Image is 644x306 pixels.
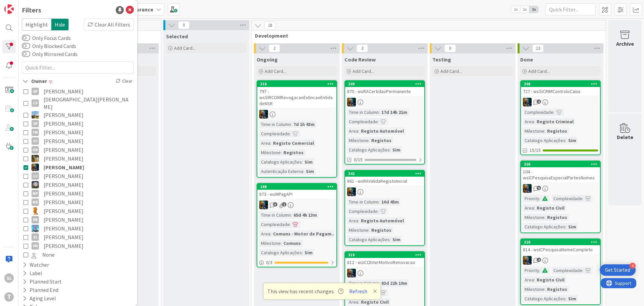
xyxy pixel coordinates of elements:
div: Filters [22,5,41,15]
input: Quick Filter... [545,3,596,15]
span: Add Card... [353,68,374,74]
div: Complexidade [552,267,582,274]
div: 342861 - wsRAValidaRegistoInicial [345,171,424,185]
div: Area [347,127,358,135]
button: AP [PERSON_NAME] [23,87,132,96]
div: LC [32,172,39,180]
span: 3x [529,6,538,13]
button: JC [PERSON_NAME] [23,154,132,163]
img: JC [523,184,532,193]
div: 209 [348,82,424,86]
div: 316797 - wsSIRCOMRevogacaoExtincaoEntidadeNSR [257,81,336,108]
div: RB [32,216,39,223]
div: 812 - wsICObterMotivoRenovacao [345,258,424,267]
div: Sim [303,158,314,166]
div: Milestone [523,286,544,293]
span: : [369,226,370,234]
img: JC [32,155,39,162]
img: DG [32,111,39,119]
span: 1x [511,6,520,13]
span: None [42,250,55,259]
div: Catalogo Aplicações [523,295,566,302]
div: Catalogo Aplicações [523,137,566,144]
span: : [290,130,291,137]
div: SL [4,273,14,283]
div: 870 - wsRACertidaoPermanente [345,87,424,96]
div: MP [32,190,39,197]
div: 308 [524,82,600,86]
label: Only Blocked Cards [22,42,76,50]
span: : [303,168,304,175]
div: Open Get Started checklist, remaining modules: 4 [600,264,636,276]
button: MR [PERSON_NAME] [23,198,132,207]
span: : [281,239,282,247]
span: : [291,121,292,128]
span: [PERSON_NAME] [44,207,84,215]
div: 306104 - wsICPesquisaEspecialPartesNomes [521,161,600,182]
span: : [582,267,583,274]
button: SL [PERSON_NAME] [23,233,132,242]
div: 342 [348,171,424,176]
label: Only Mirrored Cards [22,50,77,58]
div: Catalogo Aplicações [347,236,390,243]
div: Area [523,118,534,125]
div: Planned Start [22,277,62,286]
span: : [566,295,567,302]
img: SF [32,225,39,232]
div: 319 [345,252,424,258]
div: Owner [22,77,48,85]
span: : [390,236,391,243]
div: Registo Civil [535,276,566,283]
span: 1 [282,202,286,207]
div: GN [32,146,39,154]
div: Archive [616,40,634,48]
span: 0/15 [354,156,363,163]
div: Registos [545,127,569,135]
div: 316 [260,82,336,86]
div: Registos [370,226,393,234]
div: 288873 - wsMPagAPI [257,184,336,199]
span: [PERSON_NAME] [44,189,84,198]
img: JC [523,98,532,106]
div: JC [257,201,336,209]
span: 0 [444,44,456,52]
div: JC [521,256,600,265]
span: : [544,286,545,293]
div: Time in Column [347,108,379,116]
span: 2 [537,99,541,104]
img: JC [523,256,532,265]
button: Only Mirrored Cards [22,51,30,57]
div: Complexidade [259,130,290,137]
div: Complexidade [523,108,553,116]
span: Add Card... [265,68,286,74]
span: : [378,118,379,125]
img: Visit kanbanzone.com [4,4,14,14]
div: Complexidade [347,208,378,215]
div: Registos [545,214,569,221]
div: Registo Civil [535,204,566,212]
div: 861 - wsRAValidaRegistoInicial [345,177,424,185]
span: 18 [264,21,276,30]
div: 4 [630,263,636,269]
span: : [358,217,359,224]
div: 319812 - wsICObterMotivoRenovacao [345,252,424,267]
div: Milestone [259,239,281,247]
div: Clear All Filters [84,18,134,31]
span: : [544,127,545,135]
div: Watcher [22,261,50,269]
button: Only Blocked Cards [22,43,30,49]
span: 15/15 [530,147,541,154]
button: CP [DEMOGRAPHIC_DATA][PERSON_NAME] [23,96,132,111]
span: 0 / 3 [266,259,272,266]
div: Priority [523,195,539,202]
div: Sim [567,223,578,230]
div: DF [32,120,39,127]
span: Done [520,56,533,63]
div: 814 - wsICPesquisaNomeCompleto [521,245,600,254]
button: SF [PERSON_NAME] [23,224,132,233]
span: : [539,195,540,202]
div: Autenticação Externa [259,168,303,175]
div: Registo Civil [359,298,390,306]
img: JC [259,201,268,209]
span: Add Card... [528,68,550,74]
